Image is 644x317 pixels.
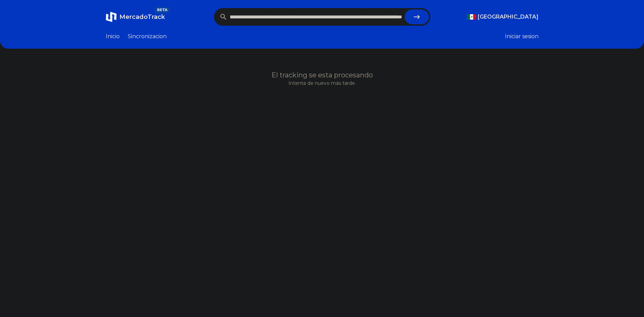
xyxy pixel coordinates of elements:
p: Intenta de nuevo más tarde. [106,80,539,87]
a: Inicio [106,32,120,41]
span: MercadoTrack [119,13,165,21]
span: BETA [154,7,170,14]
a: MercadoTrackBETA [106,11,165,22]
span: [GEOGRAPHIC_DATA] [478,13,539,21]
h1: El tracking se esta procesando [106,70,539,80]
img: MercadoTrack [106,11,117,22]
button: [GEOGRAPHIC_DATA] [467,13,539,21]
img: Mexico [467,14,476,20]
button: Iniciar sesion [505,32,539,41]
a: Sincronizacion [128,32,167,41]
